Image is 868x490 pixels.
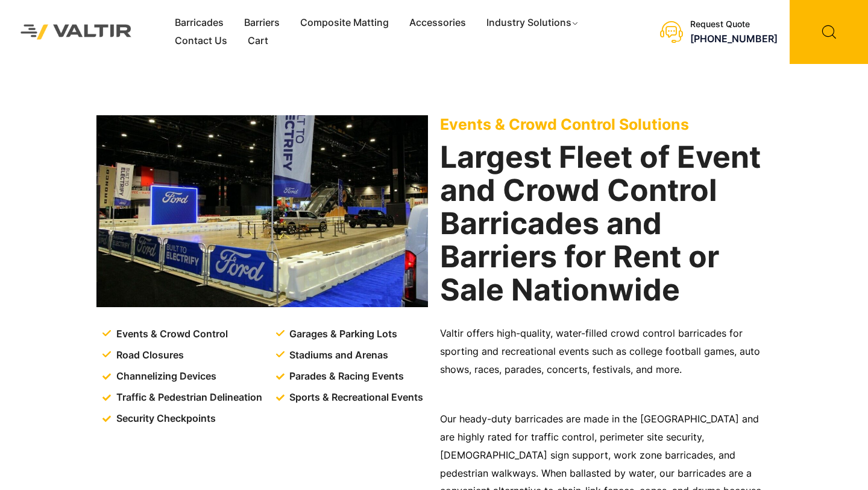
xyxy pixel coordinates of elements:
[165,32,237,50] a: Contact Us
[113,346,184,364] span: Road Closures
[476,14,590,32] a: Industry Solutions
[9,13,143,51] img: Valtir Rentals
[165,14,234,32] a: Barricades
[237,32,278,50] a: Cart
[286,325,397,343] span: Garages & Parking Lots
[234,14,290,32] a: Barriers
[286,367,404,386] span: Parades & Racing Events
[440,115,772,133] p: Events & Crowd Control Solutions
[290,14,399,32] a: Composite Matting
[286,346,388,364] span: Stadiums and Arenas
[399,14,476,32] a: Accessories
[690,33,778,45] a: [PHONE_NUMBER]
[440,141,772,307] h2: Largest Fleet of Event and Crowd Control Barricades and Barriers for Rent or Sale Nationwide
[440,325,772,379] p: Valtir offers high-quality, water-filled crowd control barricades for sporting and recreational e...
[113,367,216,386] span: Channelizing Devices
[113,410,216,428] span: Security Checkpoints
[113,325,228,343] span: Events & Crowd Control
[286,389,423,407] span: Sports & Recreational Events
[690,19,778,30] div: Request Quote
[113,389,262,407] span: Traffic & Pedestrian Delineation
